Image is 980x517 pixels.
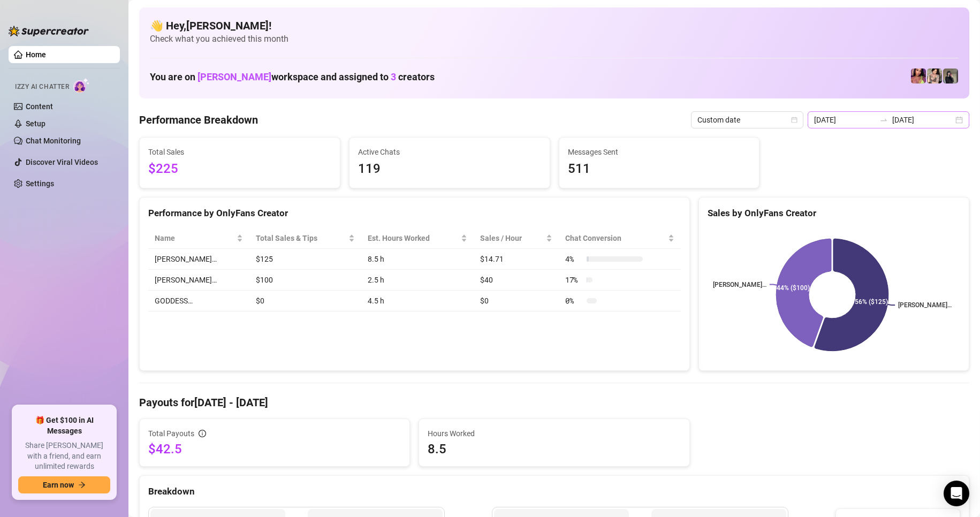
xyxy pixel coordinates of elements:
[391,71,396,82] span: 3
[814,114,875,126] input: Start date
[249,291,361,311] td: $0
[879,116,888,124] span: swap-right
[26,136,81,145] a: Chat Monitoring
[559,228,681,249] th: Chat Conversion
[148,146,331,158] span: Total Sales
[26,50,46,59] a: Home
[565,295,582,307] span: 0 %
[150,71,435,83] h1: You are on workspace and assigned to creators
[78,481,86,489] span: arrow-right
[26,102,53,111] a: Content
[43,481,74,489] span: Earn now
[15,82,69,92] span: Izzy AI Chatter
[249,228,361,249] th: Total Sales & Tips
[148,484,960,499] div: Breakdown
[568,146,751,158] span: Messages Sent
[148,270,249,291] td: [PERSON_NAME]…
[943,69,958,83] img: Anna
[565,232,666,244] span: Chat Conversion
[474,270,559,291] td: $40
[139,395,969,410] h4: Payouts for [DATE] - [DATE]
[428,428,680,439] span: Hours Worked
[927,69,942,83] img: Jenna
[197,71,271,82] span: [PERSON_NAME]
[249,270,361,291] td: $100
[148,249,249,270] td: [PERSON_NAME]…
[911,69,926,83] img: GODDESS
[256,232,346,244] span: Total Sales & Tips
[148,428,194,439] span: Total Payouts
[358,159,541,179] span: 119
[565,253,582,265] span: 4 %
[18,476,110,493] button: Earn nowarrow-right
[18,440,110,472] span: Share [PERSON_NAME] with a friend, and earn unlimited rewards
[708,206,960,221] div: Sales by OnlyFans Creator
[361,249,474,270] td: 8.5 h
[361,291,474,311] td: 4.5 h
[697,112,797,128] span: Custom date
[199,430,206,437] span: info-circle
[9,26,89,36] img: logo-BBDzfeDw.svg
[361,270,474,291] td: 2.5 h
[944,481,969,506] div: Open Intercom Messenger
[474,291,559,311] td: $0
[474,249,559,270] td: $14.71
[26,119,45,128] a: Setup
[791,117,797,123] span: calendar
[148,228,249,249] th: Name
[155,232,234,244] span: Name
[150,33,959,45] span: Check what you achieved this month
[713,281,766,288] text: [PERSON_NAME]…
[18,415,110,436] span: 🎁 Get $100 in AI Messages
[892,114,953,126] input: End date
[565,274,582,286] span: 17 %
[26,158,98,166] a: Discover Viral Videos
[568,159,751,179] span: 511
[148,159,331,179] span: $225
[148,291,249,311] td: GODDESS…
[480,232,544,244] span: Sales / Hour
[879,116,888,124] span: to
[368,232,459,244] div: Est. Hours Worked
[139,112,258,127] h4: Performance Breakdown
[428,440,680,458] span: 8.5
[249,249,361,270] td: $125
[148,206,681,221] div: Performance by OnlyFans Creator
[148,440,401,458] span: $42.5
[73,78,90,93] img: AI Chatter
[474,228,559,249] th: Sales / Hour
[26,179,54,188] a: Settings
[898,301,952,309] text: [PERSON_NAME]…
[358,146,541,158] span: Active Chats
[150,18,959,33] h4: 👋 Hey, [PERSON_NAME] !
